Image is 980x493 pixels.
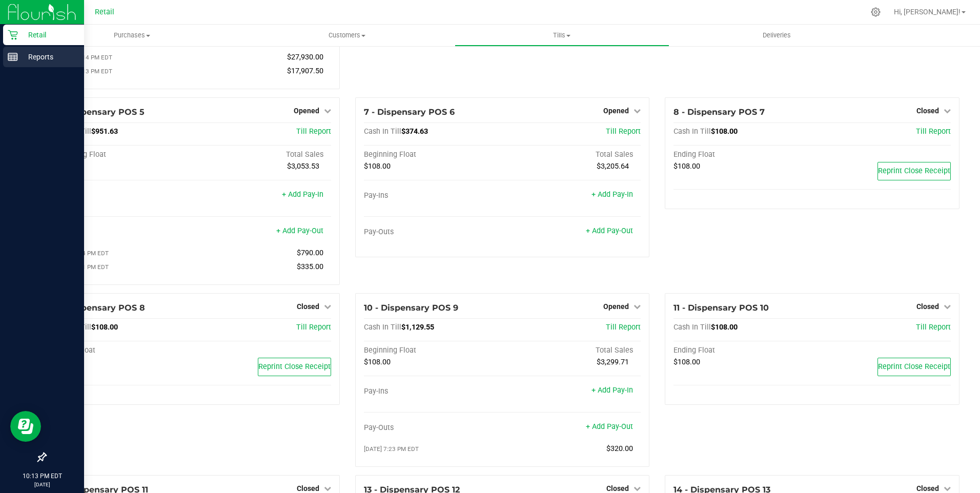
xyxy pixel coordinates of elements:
span: 7 - Dispensary POS 6 [364,107,455,117]
div: Beginning Float [364,346,502,355]
span: $1,129.55 [401,323,434,332]
span: Opened [603,107,629,115]
a: + Add Pay-Out [276,227,323,235]
span: Hi, [PERSON_NAME]! [894,8,961,16]
span: $17,907.50 [287,67,323,75]
span: Opened [294,107,319,115]
a: Till Report [606,323,641,332]
a: Till Report [296,323,331,332]
div: Total Sales [502,346,641,355]
span: $108.00 [673,162,700,171]
p: Reports [18,51,79,63]
a: Till Report [916,323,951,332]
span: $108.00 [673,358,700,366]
span: $108.00 [364,162,391,171]
inline-svg: Reports [8,52,18,62]
inline-svg: Retail [8,30,18,40]
div: Pay-Outs [364,228,502,237]
div: Ending Float [673,150,812,159]
span: Cash In Till [673,127,711,136]
a: + Add Pay-In [591,386,633,395]
p: 10:13 PM EDT [5,471,79,481]
span: Opened [603,302,629,311]
span: Closed [916,484,939,492]
a: Till Report [606,127,641,136]
span: $3,299.71 [597,358,629,366]
span: Reprint Close Receipt [878,167,950,175]
span: 8 - Dispensary POS 7 [673,107,765,117]
div: Beginning Float [54,150,192,159]
span: $27,930.00 [287,39,323,48]
span: Closed [606,484,629,492]
a: Tills [455,25,669,46]
span: [DATE] 7:23 PM EDT [364,445,419,453]
span: Purchases [25,31,239,40]
div: Total Sales [192,150,331,159]
a: Purchases [25,25,239,46]
div: Beginning Float [364,150,502,159]
button: Reprint Close Receipt [258,358,331,376]
span: $790.00 [297,249,323,257]
span: $27,930.00 [287,53,323,61]
div: Pay-Ins [364,387,502,396]
a: Till Report [296,127,331,136]
span: Retail [95,8,114,16]
a: + Add Pay-Out [586,422,633,431]
a: Till Report [916,127,951,136]
span: Closed [297,302,319,311]
span: Deliveries [749,31,805,40]
span: $3,205.64 [597,162,629,171]
p: Retail [18,29,79,41]
button: Reprint Close Receipt [877,162,951,180]
span: 11 - Dispensary POS 10 [673,303,769,313]
span: Closed [916,107,939,115]
div: Ending Float [54,346,192,355]
button: Reprint Close Receipt [877,358,951,376]
span: Closed [916,302,939,311]
span: Cash In Till [364,127,401,136]
span: Tills [455,31,669,40]
span: 9 - Dispensary POS 8 [54,303,145,313]
a: + Add Pay-Out [586,227,633,235]
span: Closed [297,484,319,492]
span: $335.00 [297,262,323,271]
span: Reprint Close Receipt [258,362,331,371]
span: Customers [240,31,454,40]
span: $108.00 [711,323,738,332]
span: $320.00 [606,444,633,453]
a: + Add Pay-In [282,190,323,199]
div: Manage settings [869,7,882,17]
p: [DATE] [5,481,79,488]
span: $374.63 [401,127,428,136]
a: Deliveries [669,25,884,46]
span: $3,053.53 [287,162,319,171]
a: + Add Pay-In [591,190,633,199]
div: Pay-Outs [54,228,192,237]
span: Cash In Till [364,323,401,332]
a: Customers [239,25,454,46]
div: Pay-Ins [54,191,192,200]
div: Pay-Outs [364,423,502,433]
span: $108.00 [91,323,118,332]
iframe: Resource center [10,411,41,442]
div: Total Sales [502,150,641,159]
span: 10 - Dispensary POS 9 [364,303,458,313]
span: Cash In Till [673,323,711,332]
span: $951.63 [91,127,118,136]
span: 6 - Dispensary POS 5 [54,107,145,117]
div: Ending Float [673,346,812,355]
span: Reprint Close Receipt [878,362,950,371]
div: Pay-Ins [364,191,502,200]
span: $108.00 [364,358,391,366]
span: $108.00 [711,127,738,136]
